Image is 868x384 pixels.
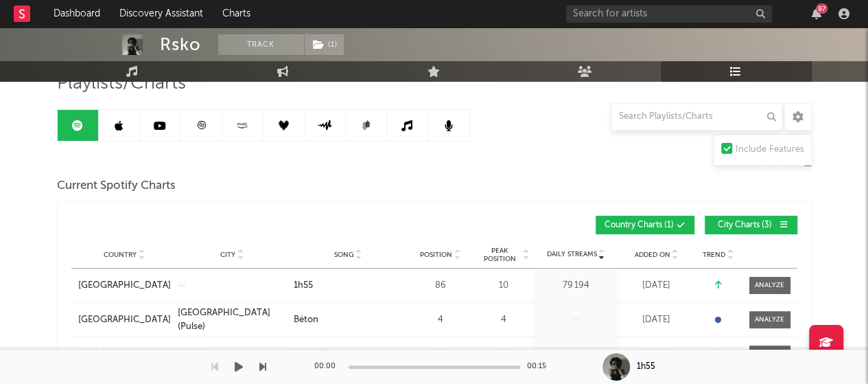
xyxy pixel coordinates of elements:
span: Playlists/Charts [57,76,186,92]
a: BANGER [294,348,403,361]
div: 4 [478,313,530,327]
div: Rsko [160,34,201,55]
a: Béton [294,313,403,327]
div: 86 [410,279,471,293]
button: 97 [812,8,821,19]
div: 1h55 [294,279,313,293]
a: [GEOGRAPHIC_DATA] [78,348,171,361]
a: [GEOGRAPHIC_DATA] [78,279,171,293]
a: 1h55 [294,279,403,293]
div: 97 [816,3,828,14]
span: Song [334,251,354,259]
div: [DATE] [622,348,691,361]
div: 97 [410,348,471,361]
div: 10 [478,279,530,293]
div: Include Features [736,142,804,158]
div: BANGER [294,348,329,361]
div: Lille (Pulse) [178,348,223,361]
span: Country Charts ( 1 ) [605,221,674,229]
div: 79 194 [537,279,615,293]
span: Trend [703,251,725,259]
input: Search Playlists/Charts [611,103,783,131]
span: ( 1 ) [304,34,344,55]
span: Daily Streams [547,249,597,260]
a: [GEOGRAPHIC_DATA] [78,313,171,327]
div: Béton [294,313,318,327]
button: (1) [305,34,344,55]
div: [DATE] [622,313,691,327]
a: [GEOGRAPHIC_DATA] (Pulse) [178,306,287,333]
span: Added On [635,251,670,259]
div: 4 [410,313,471,327]
div: 52 [478,348,530,361]
span: Peak Position [478,247,521,263]
input: Search for artists [566,5,772,23]
a: Lille (Pulse) [178,348,287,361]
button: City Charts(3) [705,216,797,234]
div: 1h55 [637,361,655,373]
button: Track [218,34,304,55]
div: 00:15 [527,359,554,375]
span: City Charts ( 3 ) [714,221,777,229]
div: 00:00 [314,359,342,375]
button: Country Charts(1) [596,216,694,234]
span: Country [104,251,137,259]
span: Position [420,251,452,259]
span: City [220,251,235,259]
span: Current Spotify Charts [57,178,176,194]
div: [DATE] [622,279,691,293]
